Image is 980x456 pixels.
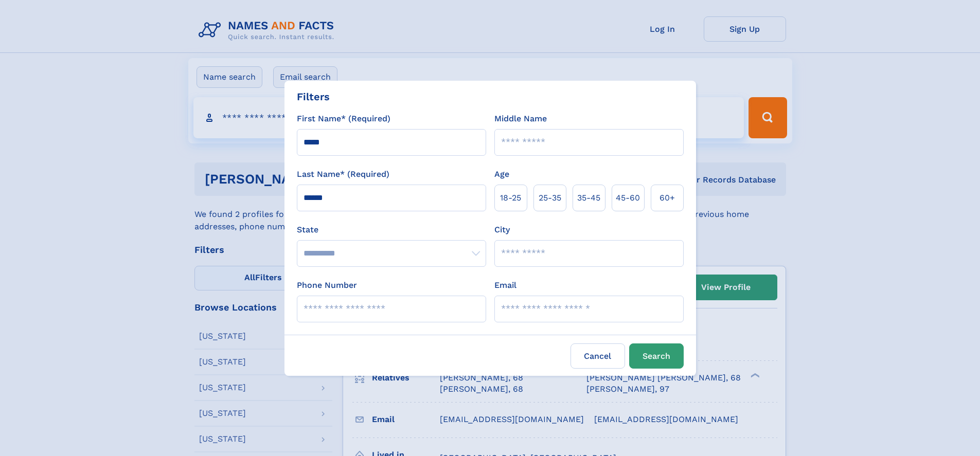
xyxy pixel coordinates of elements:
span: 60+ [660,192,675,204]
div: Filters [297,89,330,104]
label: Middle Name [494,113,547,125]
button: Search [629,343,684,369]
span: 35‑45 [577,192,600,204]
label: First Name* (Required) [297,113,390,125]
span: 45‑60 [616,192,640,204]
label: Age [494,168,509,180]
label: Cancel [571,343,625,369]
span: 25‑35 [539,192,561,204]
label: Email [494,279,516,291]
label: City [494,224,510,236]
label: State [297,224,486,236]
label: Last Name* (Required) [297,168,389,180]
label: Phone Number [297,279,357,291]
span: 18‑25 [500,192,521,204]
